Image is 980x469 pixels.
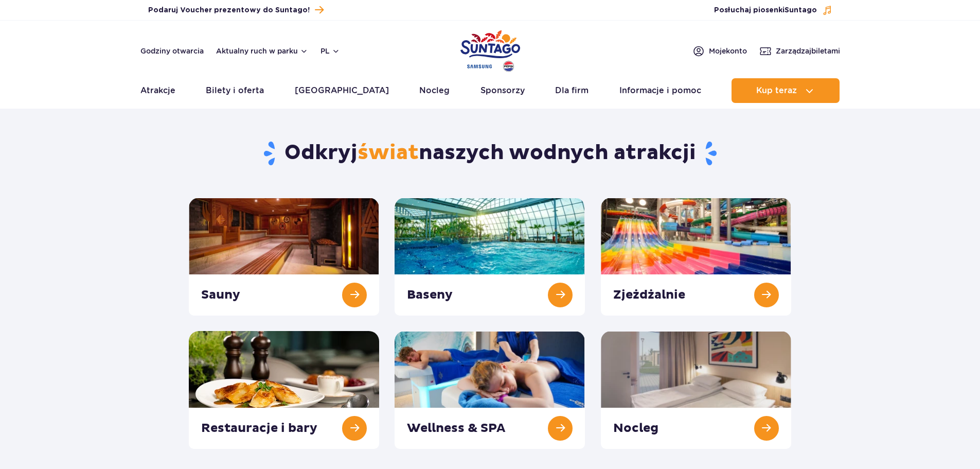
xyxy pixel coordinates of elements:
[148,3,324,17] a: Podaruj Voucher prezentowy do Suntago!
[714,5,817,15] span: Posłuchaj piosenki
[555,78,589,103] a: Dla firm
[692,45,747,57] a: Mojekonto
[216,47,308,55] button: Aktualny ruch w parku
[206,78,264,103] a: Bilety i oferta
[756,86,797,95] span: Kup teraz
[148,5,310,15] span: Podaruj Voucher prezentowy do Suntago!
[776,46,840,56] span: Zarządzaj biletami
[714,5,832,15] button: Posłuchaj piosenkiSuntago
[732,78,840,103] button: Kup teraz
[785,7,817,14] span: Suntago
[140,46,204,56] a: Godziny otwarcia
[320,46,340,56] button: pl
[460,26,520,73] a: Park of Poland
[709,46,747,56] span: Moje konto
[419,78,450,103] a: Nocleg
[619,78,701,103] a: Informacje i pomoc
[189,140,791,167] h1: Odkryj naszych wodnych atrakcji
[759,45,840,57] a: Zarządzajbiletami
[140,78,175,103] a: Atrakcje
[480,78,525,103] a: Sponsorzy
[358,140,419,166] span: świat
[295,78,389,103] a: [GEOGRAPHIC_DATA]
